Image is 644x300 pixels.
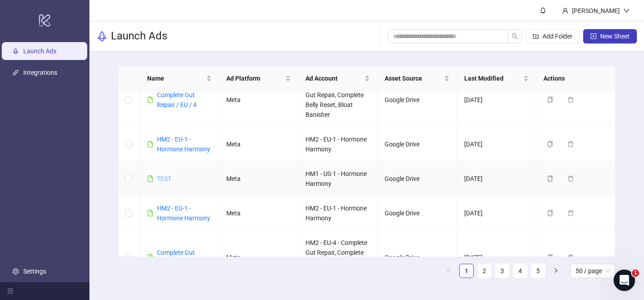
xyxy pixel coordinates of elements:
[457,66,536,91] th: Last Modified
[298,66,377,91] th: Ad Account
[459,264,474,278] li: 1
[568,176,574,182] span: delete
[157,205,210,222] a: HM2 - EU-1 - Hormone Harmony
[446,268,451,273] span: left
[219,231,298,285] td: Meta
[553,268,559,273] span: right
[568,210,574,216] span: delete
[570,264,615,278] div: Page Size
[147,141,153,147] span: file
[547,254,553,261] span: copy
[23,268,46,275] a: Settings
[298,196,377,231] td: HM2 - EU-1 - Hormone Harmony
[219,66,298,91] th: Ad Platform
[377,196,457,231] td: Google Drive
[219,196,298,231] td: Meta
[531,264,545,278] a: 5
[298,231,377,285] td: HM2 - EU-4 - Complete Gut Repair, Complete Belly Reset, Bloat Banisher
[157,136,210,153] a: HM2 - EU-1 - Hormone Harmony
[568,97,574,103] span: delete
[147,73,204,83] span: Name
[478,264,491,278] a: 2
[377,231,457,285] td: Google Drive
[512,33,518,39] span: search
[157,249,197,266] a: Complete Gut Repair / EU / 4
[568,6,623,16] div: [PERSON_NAME]
[7,288,13,294] span: menu-fold
[549,264,563,278] button: right
[568,254,574,261] span: delete
[305,73,363,83] span: Ad Account
[147,176,153,182] span: file
[542,33,572,40] span: Add Folder
[531,264,545,278] li: 5
[536,66,615,91] th: Actions
[457,196,536,231] td: [DATE]
[464,73,521,83] span: Last Modified
[477,264,491,278] li: 2
[457,231,536,285] td: [DATE]
[457,127,536,162] td: [DATE]
[23,47,56,55] a: Launch Ads
[226,73,284,83] span: Ad Platform
[147,254,153,261] span: file
[377,162,457,196] td: Google Drive
[111,29,167,43] h3: Launch Ads
[457,162,536,196] td: [DATE]
[525,29,580,43] button: Add Folder
[298,127,377,162] td: HM2 - EU-1 - Hormone Harmony
[219,127,298,162] td: Meta
[298,162,377,196] td: HM1 - US-1 - Hormone Harmony
[298,73,377,127] td: HM2 - EU-4 - Complete Gut Repair, Complete Belly Reset, Bloat Banisher
[385,73,442,83] span: Asset Source
[549,264,563,278] li: Next Page
[568,141,574,147] span: delete
[632,270,639,277] span: 1
[147,210,153,216] span: file
[614,270,635,291] iframe: Intercom live chat
[533,33,539,39] span: folder-add
[219,73,298,127] td: Meta
[513,264,527,278] li: 4
[377,66,457,91] th: Asset Source
[547,176,553,182] span: copy
[23,69,57,76] a: Integrations
[147,97,153,103] span: file
[457,73,536,127] td: [DATE]
[441,264,456,278] button: left
[377,127,457,162] td: Google Drive
[540,7,546,13] span: bell
[583,29,637,43] button: New Sheet
[377,73,457,127] td: Google Drive
[576,264,610,278] span: 50 / page
[590,33,597,39] span: plus-square
[623,8,630,14] span: down
[157,91,197,108] a: Complete Gut Repair / EU / 4
[441,264,456,278] li: Previous Page
[495,264,509,278] li: 3
[547,141,553,147] span: copy
[496,264,509,278] a: 3
[460,264,473,278] a: 1
[97,31,107,42] span: rocket
[600,33,630,40] span: New Sheet
[547,210,553,216] span: copy
[562,8,568,14] span: user
[219,162,298,196] td: Meta
[157,175,171,182] a: TEST
[513,264,527,278] a: 4
[547,97,553,103] span: copy
[140,66,219,91] th: Name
